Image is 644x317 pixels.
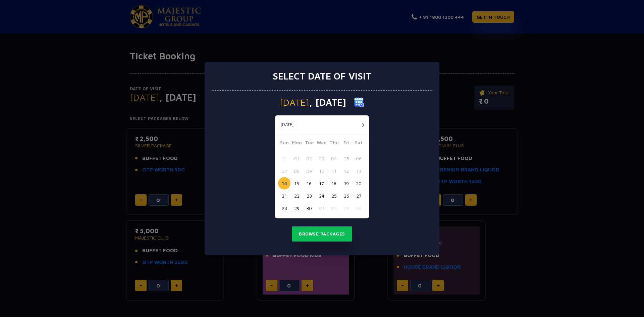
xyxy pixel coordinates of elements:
[340,202,353,214] button: 03
[280,98,309,107] span: [DATE]
[278,202,290,214] button: 28
[273,70,371,82] h3: Select date of visit
[340,190,353,202] button: 26
[278,152,290,165] button: 31
[303,165,315,177] button: 09
[328,165,340,177] button: 11
[328,177,340,190] button: 18
[353,190,365,202] button: 27
[303,190,315,202] button: 23
[328,190,340,202] button: 25
[328,139,340,148] span: Thu
[290,152,303,165] button: 01
[290,165,303,177] button: 08
[315,177,328,190] button: 17
[278,177,290,190] button: 14
[278,165,290,177] button: 07
[290,139,303,148] span: Mon
[328,202,340,214] button: 02
[303,202,315,214] button: 30
[315,190,328,202] button: 24
[278,190,290,202] button: 21
[315,202,328,214] button: 01
[290,202,303,214] button: 29
[353,139,365,148] span: Sat
[340,165,353,177] button: 12
[353,152,365,165] button: 06
[328,152,340,165] button: 04
[309,98,346,107] span: , [DATE]
[290,190,303,202] button: 22
[290,177,303,190] button: 15
[292,226,352,242] button: Browse Packages
[303,152,315,165] button: 02
[353,177,365,190] button: 20
[315,139,328,148] span: Wed
[353,202,365,214] button: 04
[340,152,353,165] button: 05
[303,139,315,148] span: Tue
[303,177,315,190] button: 16
[278,139,290,148] span: Sun
[315,165,328,177] button: 10
[315,152,328,165] button: 03
[353,165,365,177] button: 13
[340,139,353,148] span: Fri
[340,177,353,190] button: 19
[277,120,297,130] button: [DATE]
[354,97,364,107] img: calender icon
